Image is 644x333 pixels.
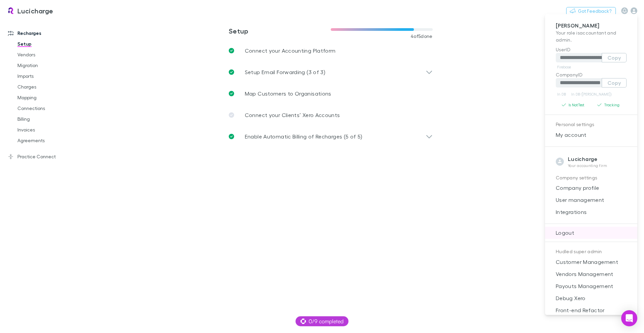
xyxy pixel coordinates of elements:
p: Your role is accountant and admin . [556,29,627,43]
p: CompanyID [556,71,627,78]
p: [PERSON_NAME] [556,22,627,29]
button: Tracking [591,101,627,109]
span: Customer Management [550,258,632,266]
span: User management [550,196,632,204]
button: Copy [602,78,627,88]
a: Firebase [556,63,572,71]
strong: Lucicharge [568,156,598,162]
p: Company settings [556,174,627,182]
div: Open Intercom Messenger [621,310,637,326]
button: Is NotTest [556,101,591,109]
span: Debug Xero [550,294,632,302]
p: Personal settings [556,120,627,129]
span: Front-end Refactor [550,306,632,314]
a: In DB [556,90,567,98]
p: UserID [556,46,627,53]
button: Copy [602,53,627,62]
span: Logout [550,229,632,237]
span: Integrations [550,208,632,216]
p: Your accounting firm [568,163,607,168]
span: Payouts Management [550,282,632,290]
span: My account [550,131,632,139]
span: Company profile [550,184,632,192]
p: Hudled super admin [556,247,627,256]
a: In DB ([PERSON_NAME]) [570,90,613,98]
span: Vendors Management [550,270,632,278]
